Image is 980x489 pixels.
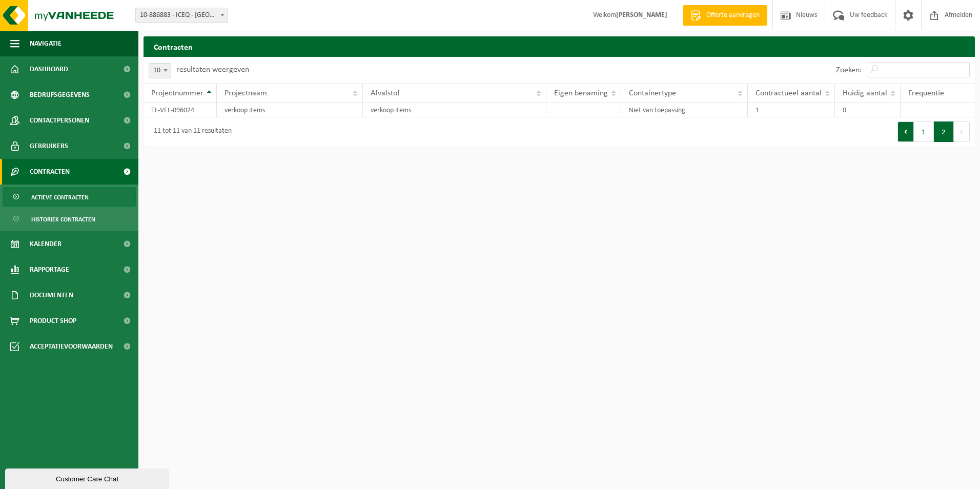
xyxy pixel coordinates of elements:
[149,64,171,78] span: 10
[149,123,232,141] div: 11 tot 11 van 11 resultaten
[30,282,73,308] span: Documenten
[30,133,68,159] span: Gebruikers
[217,103,363,117] td: verkoop items
[629,89,676,97] span: Containertype
[554,89,608,97] span: Eigen benaming
[30,82,90,108] span: Bedrijfsgegevens
[224,89,267,97] span: Projectnaam
[908,89,944,97] span: Frequentie
[683,5,767,26] a: Offerte aanvragen
[954,121,970,142] button: Next
[616,11,667,19] strong: [PERSON_NAME]
[704,10,762,21] span: Offerte aanvragen
[5,466,171,489] iframe: chat widget
[30,31,62,56] span: Navigatie
[897,121,914,142] button: Previous
[151,89,203,97] span: Projectnummer
[30,257,69,282] span: Rapportage
[30,159,70,185] span: Contracten
[176,66,249,74] label: resultaten weergeven
[136,8,228,23] span: 10-886883 - ICEQ - ESSEN
[144,103,217,117] td: TL-VEL-096024
[30,231,62,257] span: Kalender
[756,89,822,97] span: Contractueel aantal
[30,108,89,133] span: Contactpersonen
[3,209,136,229] a: Historiek contracten
[363,103,546,117] td: verkoop items
[835,103,901,117] td: 0
[31,210,95,229] span: Historiek contracten
[135,8,228,23] span: 10-886883 - ICEQ - ESSEN
[3,187,136,207] a: Actieve contracten
[371,89,400,97] span: Afvalstof
[836,66,862,74] label: Zoeken:
[843,89,887,97] span: Huidig aantal
[934,121,954,142] button: 2
[149,63,171,78] span: 10
[30,334,113,359] span: Acceptatievoorwaarden
[914,121,934,142] button: 1
[144,36,975,56] h2: Contracten
[30,56,68,82] span: Dashboard
[748,103,835,117] td: 1
[30,308,76,334] span: Product Shop
[621,103,748,117] td: Niet van toepassing
[31,188,89,207] span: Actieve contracten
